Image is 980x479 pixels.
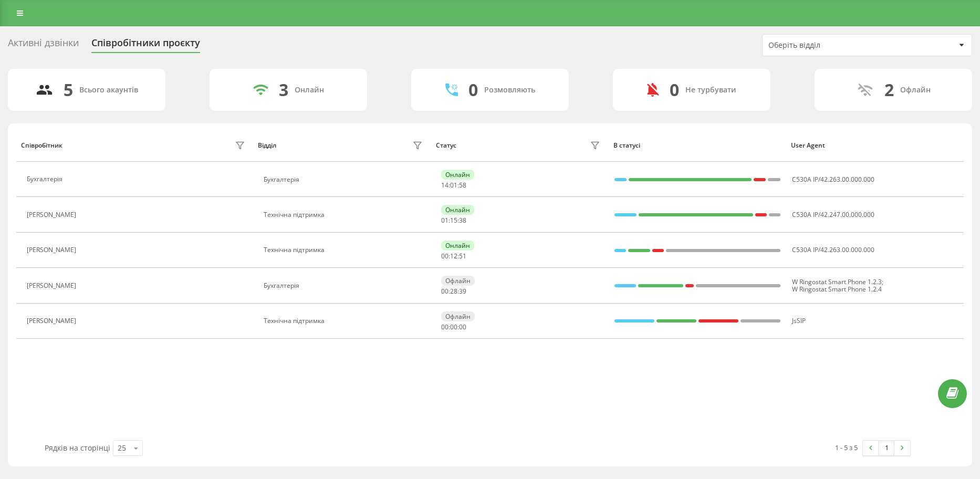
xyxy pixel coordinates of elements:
div: [PERSON_NAME] [27,211,79,218]
span: C530A IP/42.263.00.000.000 [792,175,874,184]
span: 00 [459,322,466,331]
span: 00 [441,252,449,261]
span: 38 [459,216,466,225]
span: C530A IP/42.247.00.000.000 [792,210,874,219]
div: 3 [279,80,288,100]
div: Розмовляють [484,86,535,95]
span: 00 [441,287,449,296]
div: Онлайн [441,241,474,251]
span: W Ringostat Smart Phone 1.2.4 [792,285,882,294]
div: Всього акаунтів [79,86,138,95]
div: 5 [64,80,73,100]
div: : : [441,182,466,189]
div: Технічна підтримка [264,211,425,218]
span: W Ringostat Smart Phone 1.2.3 [792,277,882,286]
span: 39 [459,287,466,296]
div: : : [441,324,466,331]
div: Оберіть відділ [768,41,894,50]
div: 0 [670,80,679,100]
div: 1 - 5 з 5 [835,442,858,453]
div: Онлайн [441,205,474,215]
div: Технічна підтримка [264,246,425,254]
div: [PERSON_NAME] [27,317,79,325]
a: 1 [879,441,894,455]
span: 12 [450,252,457,261]
div: Онлайн [441,170,474,180]
div: Статус [436,142,456,149]
div: 25 [118,443,126,453]
div: [PERSON_NAME] [27,282,79,289]
span: 14 [441,181,449,190]
div: Співробітник [21,142,62,149]
div: Не турбувати [685,86,736,95]
div: Співробітники проєкту [91,37,200,54]
div: User Agent [791,142,958,149]
span: 01 [450,181,457,190]
span: 58 [459,181,466,190]
div: [PERSON_NAME] [27,246,79,254]
div: Бухгалтерія [264,282,425,289]
span: 00 [450,322,457,331]
div: : : [441,217,466,224]
div: Бухгалтерія [264,176,425,183]
span: 15 [450,216,457,225]
div: : : [441,288,466,295]
span: 51 [459,252,466,261]
div: Відділ [258,142,276,149]
div: : : [441,253,466,260]
span: 00 [441,322,449,331]
div: В статусі [613,142,781,149]
span: 28 [450,287,457,296]
div: Активні дзвінки [8,37,79,54]
div: Офлайн [441,276,475,286]
div: Офлайн [441,311,475,321]
span: 01 [441,216,449,225]
div: Офлайн [900,86,931,95]
span: C530A IP/42.263.00.000.000 [792,245,874,254]
div: 2 [884,80,894,100]
span: JsSIP [792,316,806,325]
div: Онлайн [295,86,324,95]
div: Бухгалтерія [27,175,65,183]
div: Технічна підтримка [264,317,425,325]
span: Рядків на сторінці [45,443,110,453]
div: 0 [468,80,478,100]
